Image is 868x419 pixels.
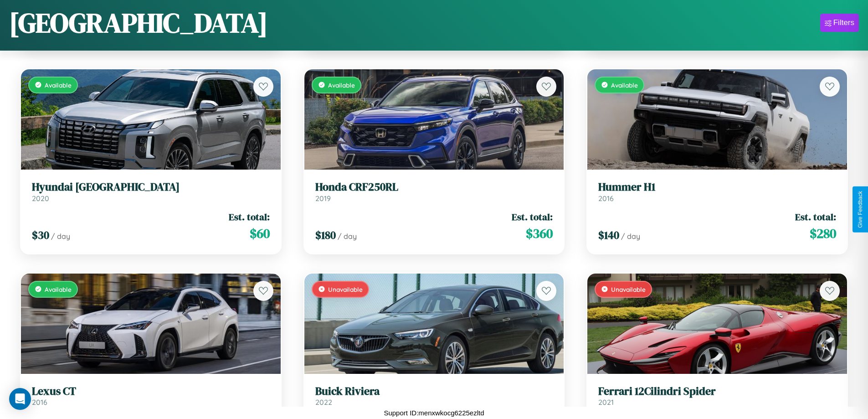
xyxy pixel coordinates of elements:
span: 2022 [315,398,332,407]
a: Buick Riviera2022 [315,385,553,407]
span: Est. total: [795,210,836,223]
a: Lexus CT2016 [32,385,270,407]
p: Support ID: menxwkocg6225ezltd [384,407,484,419]
span: Est. total: [512,210,553,223]
span: / day [51,232,70,241]
h3: Ferrari 12Cilindri Spider [598,385,836,398]
span: / day [621,232,640,241]
span: $ 60 [250,224,270,243]
a: Honda CRF250RL2019 [315,181,553,203]
span: 2019 [315,194,331,203]
a: Ferrari 12Cilindri Spider2021 [598,385,836,407]
h1: [GEOGRAPHIC_DATA] [9,4,268,41]
span: Available [328,81,355,89]
button: Filters [820,14,859,32]
span: Available [45,285,72,293]
span: $ 280 [810,224,836,243]
span: 2016 [32,398,47,407]
div: Filters [833,18,854,27]
h3: Buick Riviera [315,385,553,398]
span: 2020 [32,194,49,203]
h3: Honda CRF250RL [315,181,553,194]
span: 2021 [598,398,614,407]
span: $ 180 [315,228,336,243]
div: Give Feedback [857,191,863,228]
span: Unavailable [328,285,363,293]
span: $ 30 [32,228,49,243]
span: $ 360 [526,224,553,243]
span: Est. total: [229,210,270,223]
span: 2016 [598,194,614,203]
span: / day [338,232,357,241]
h3: Hyundai [GEOGRAPHIC_DATA] [32,181,270,194]
h3: Hummer H1 [598,181,836,194]
div: Open Intercom Messenger [9,388,31,410]
a: Hummer H12016 [598,181,836,203]
span: Available [611,81,638,89]
span: Unavailable [611,285,646,293]
a: Hyundai [GEOGRAPHIC_DATA]2020 [32,181,270,203]
span: $ 140 [598,228,619,243]
h3: Lexus CT [32,385,270,398]
span: Available [45,81,72,89]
